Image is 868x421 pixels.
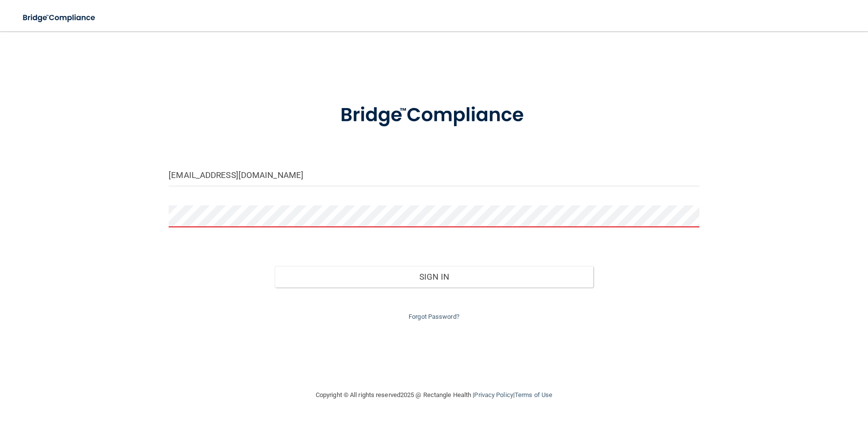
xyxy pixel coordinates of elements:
div: Copyright © All rights reserved 2025 @ Rectangle Health | | [256,379,612,411]
input: Email [169,164,699,186]
a: Privacy Policy [474,391,513,399]
iframe: Drift Widget Chat Controller [699,352,856,391]
a: Forgot Password? [409,313,459,320]
img: bridge_compliance_login_screen.278c3ca4.svg [15,8,105,28]
img: bridge_compliance_login_screen.278c3ca4.svg [320,90,548,141]
a: Terms of Use [515,391,552,399]
button: Sign In [275,266,593,288]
